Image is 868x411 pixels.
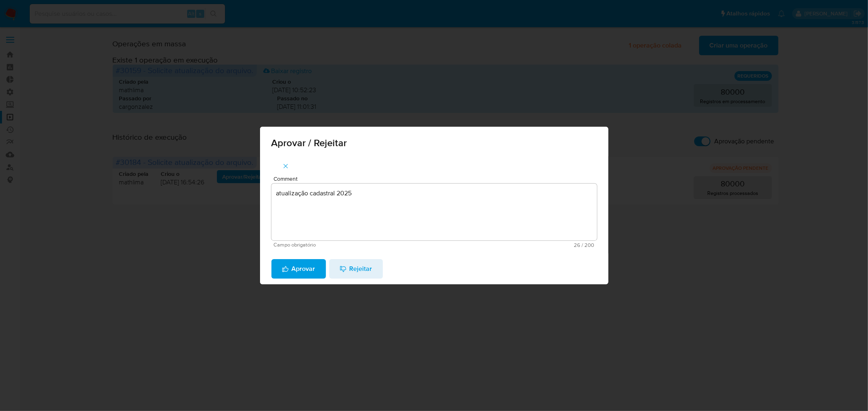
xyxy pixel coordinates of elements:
[329,259,383,279] button: Rejeitar
[434,242,595,248] span: Máximo 200 caracteres
[271,259,326,279] button: Aprovar
[274,242,434,248] span: Campo obrigatório
[340,260,372,278] span: Rejeitar
[282,260,315,278] span: Aprovar
[274,176,599,182] span: Comment
[271,138,597,148] span: Aprovar / Rejeitar
[271,184,597,240] textarea: atualização cadastral 2025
